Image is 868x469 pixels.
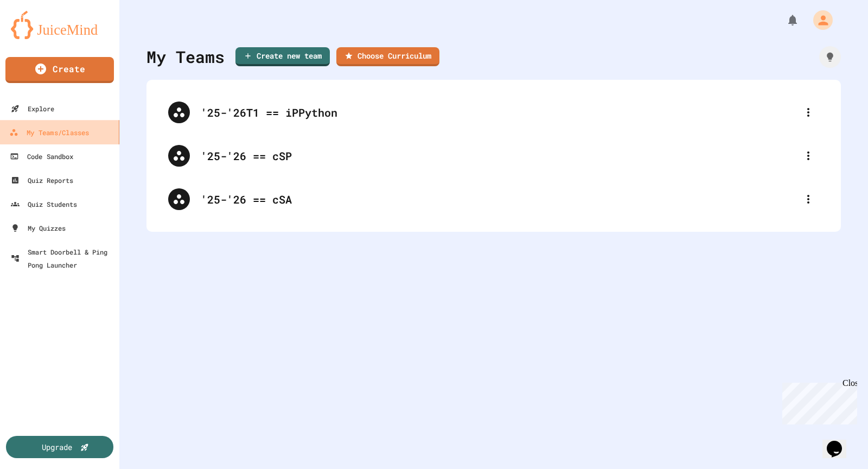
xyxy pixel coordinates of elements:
div: Chat with us now!Close [4,4,75,69]
div: '25-'26 == cSA [201,191,797,207]
div: Quiz Reports [11,174,73,187]
div: My Teams [146,45,225,69]
div: My Teams/Classes [9,126,89,140]
div: '25-'26T1 == iPPython [157,91,830,134]
div: '25-'26 == cSA [157,178,830,221]
a: Create new team [235,47,330,66]
div: Explore [11,102,54,115]
div: '25-'26T1 == iPPython [201,104,797,121]
div: '25-'26 == cSP [201,148,797,164]
div: My Account [802,8,835,33]
div: Smart Doorbell & Ping Pong Launcher [11,245,115,271]
div: Upgrade [42,441,72,453]
div: My Notifications [766,11,802,29]
iframe: chat widget [822,426,857,458]
img: logo-orange.svg [11,11,108,39]
div: My Quizzes [11,221,66,234]
div: '25-'26 == cSP [157,134,830,178]
div: Quiz Students [11,198,77,211]
iframe: chat widget [778,378,857,424]
div: How it works [819,46,841,68]
a: Choose Curriculum [336,47,439,66]
a: Create [5,57,114,83]
div: Code Sandbox [10,150,73,163]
